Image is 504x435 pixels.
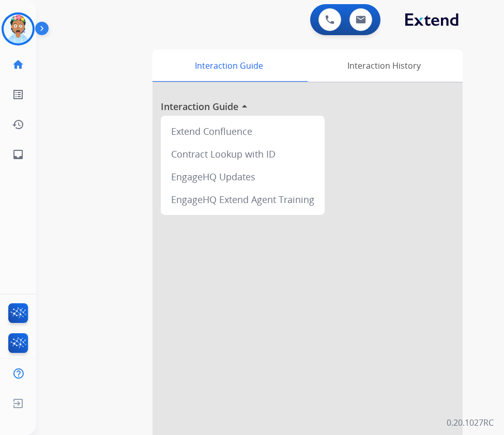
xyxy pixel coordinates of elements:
mat-icon: home [12,58,24,71]
div: Contract Lookup with ID [165,143,320,165]
mat-icon: list_alt [12,88,24,101]
mat-icon: inbox [12,148,24,161]
p: 0.20.1027RC [447,416,494,429]
div: Extend Confluence [165,120,320,143]
div: EngageHQ Updates [165,165,320,188]
div: Interaction Guide [152,50,305,82]
div: EngageHQ Extend Agent Training [165,188,320,211]
div: Interaction History [305,50,463,82]
mat-icon: history [12,118,24,131]
img: avatar [4,14,33,43]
